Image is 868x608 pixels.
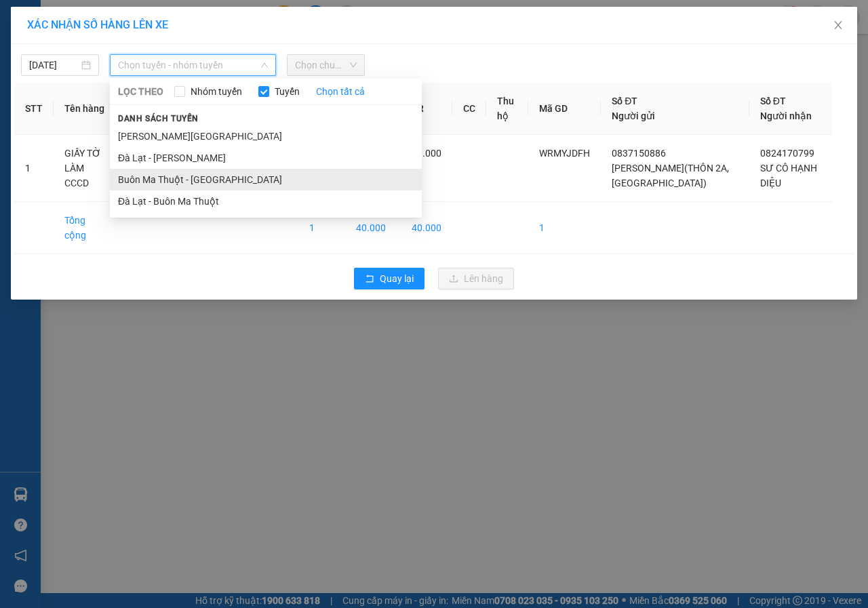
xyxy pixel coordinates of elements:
[118,84,163,99] span: LỌC THEO
[260,61,269,69] span: down
[354,268,425,289] button: rollbackQuay lại
[612,148,666,159] span: 0837150886
[612,96,637,106] span: Số ĐT
[316,84,365,99] a: Chọn tất cả
[269,84,305,99] span: Tuyến
[29,58,79,73] input: 12/10/2025
[54,135,116,202] td: GIẤY TỜ LÀM CCCD
[54,202,116,254] td: Tổng cộng
[760,96,786,106] span: Số ĐT
[380,271,414,286] span: Quay lại
[819,7,857,45] button: Close
[528,202,601,254] td: 1
[118,55,268,75] span: Chọn tuyến - nhóm tuyến
[27,18,168,31] span: XÁC NHẬN SỐ HÀNG LÊN XE
[110,169,422,190] li: Buôn Ma Thuột - [GEOGRAPHIC_DATA]
[760,163,817,188] span: SƯ CÔ HẠNH DIỆU
[486,83,528,135] th: Thu hộ
[760,148,814,159] span: 0824170799
[612,110,655,121] span: Người gửi
[185,84,248,99] span: Nhóm tuyến
[110,125,422,147] li: [PERSON_NAME][GEOGRAPHIC_DATA]
[539,148,590,159] span: WRMYJDFH
[345,202,401,254] td: 40.000
[412,148,441,159] span: 40.000
[833,20,844,31] span: close
[295,55,357,75] span: Chọn chuyến
[760,110,812,121] span: Người nhận
[54,83,116,135] th: Tên hàng
[14,83,54,135] th: STT
[452,83,486,135] th: CC
[365,274,374,285] span: rollback
[14,135,54,202] td: 1
[528,83,601,135] th: Mã GD
[110,190,422,212] li: Đà Lạt - Buôn Ma Thuột
[612,163,729,188] span: [PERSON_NAME](THÔN 2A,[GEOGRAPHIC_DATA])
[110,147,422,169] li: Đà Lạt - [PERSON_NAME]
[110,113,207,125] span: Danh sách tuyến
[401,83,452,135] th: CR
[401,202,452,254] td: 40.000
[438,268,514,289] button: uploadLên hàng
[298,202,345,254] td: 1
